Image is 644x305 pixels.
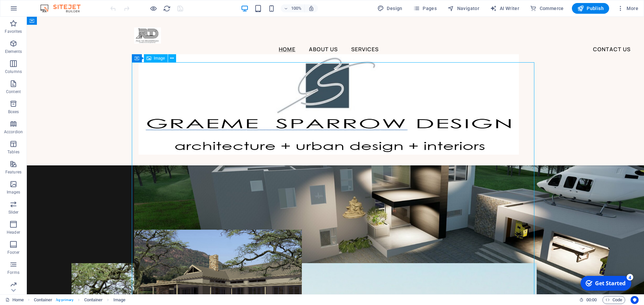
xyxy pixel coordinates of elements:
[605,296,622,304] span: Code
[445,3,482,14] button: Navigator
[163,5,171,12] i: Reload page
[4,3,54,17] div: Get Started 4 items remaining, 20% complete
[50,1,56,7] div: 4
[527,3,567,14] button: Commerce
[34,296,126,304] nav: breadcrumb
[631,296,639,304] button: Usercentrics
[5,29,22,34] p: Favorites
[411,3,439,14] button: Pages
[530,5,564,12] span: Commerce
[7,250,19,255] p: Footer
[291,4,302,12] h6: 100%
[591,297,592,302] span: :
[5,49,22,54] p: Elements
[308,5,314,11] i: On resize automatically adjust zoom level to fit chosen device.
[39,4,89,12] img: Editor Logo
[579,296,597,304] h6: Session time
[34,296,53,304] span: Click to select. Double-click to edit
[572,3,609,14] button: Publish
[614,3,641,14] button: More
[602,296,625,304] button: Code
[487,3,522,14] button: AI Writer
[377,5,402,12] span: Design
[163,4,171,12] button: reload
[149,4,157,12] button: Click here to leave preview mode and continue editing
[18,6,49,14] div: Get Started
[7,149,19,155] p: Tables
[7,230,20,235] p: Header
[8,109,19,115] p: Boxes
[617,5,638,12] span: More
[55,296,73,304] span: . bg-primary
[154,56,165,60] span: Image
[447,5,479,12] span: Navigator
[413,5,437,12] span: Pages
[5,169,21,175] p: Features
[6,89,21,94] p: Content
[281,4,305,12] button: 100%
[84,296,103,304] span: Click to select. Double-click to edit
[4,129,23,135] p: Accordion
[577,5,604,12] span: Publish
[490,5,519,12] span: AI Writer
[8,210,19,215] p: Slider
[5,296,24,304] a: Click to cancel selection. Double-click to open Pages
[7,189,20,195] p: Images
[5,69,22,74] p: Columns
[375,3,405,14] div: Design (Ctrl+Alt+Y)
[586,296,597,304] span: 00 00
[375,3,405,14] button: Design
[113,296,125,304] span: Click to select. Double-click to edit
[7,270,19,275] p: Forms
